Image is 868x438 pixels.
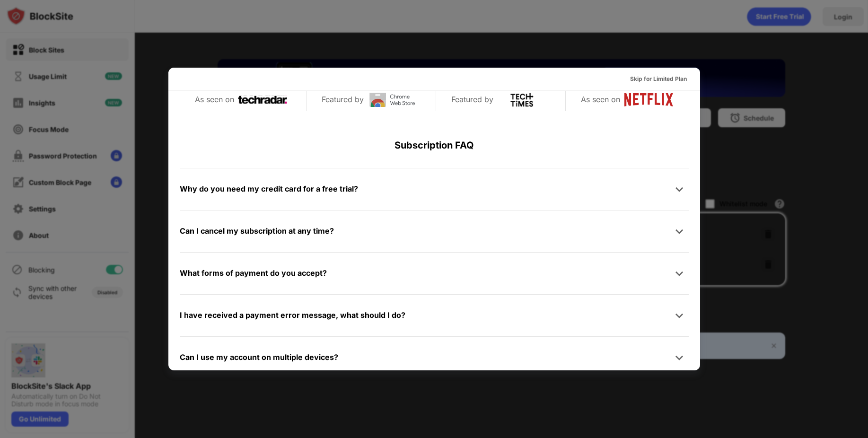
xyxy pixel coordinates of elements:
[630,74,687,84] div: Skip for Limited Plan
[180,266,327,280] div: What forms of payment do you accept?
[180,123,689,168] div: Subscription FAQ
[238,93,287,107] img: techradar
[451,93,493,106] div: Featured by
[180,224,334,238] div: Can I cancel my subscription at any time?
[368,93,417,107] img: chrome-web-store-logo
[497,93,546,107] img: tech-times
[195,93,234,106] div: As seen on
[322,93,364,106] div: Featured by
[180,350,338,364] div: Can I use my account on multiple devices?
[180,182,358,196] div: Why do you need my credit card for a free trial?
[624,93,673,107] img: netflix-logo
[581,93,620,106] div: As seen on
[180,308,405,322] div: I have received a payment error message, what should I do?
